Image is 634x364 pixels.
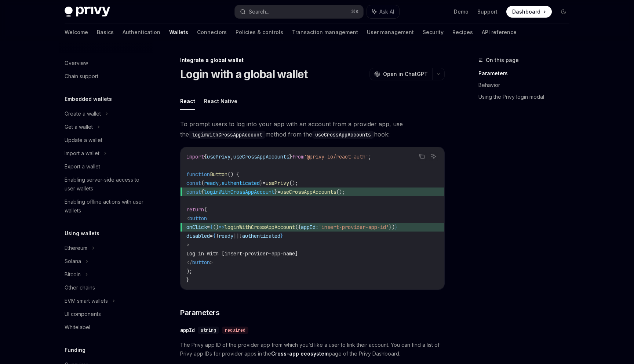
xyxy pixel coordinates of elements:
[295,224,301,230] span: ({
[169,23,188,41] a: Wallets
[186,189,201,195] span: const
[289,153,292,160] span: }
[367,23,414,41] a: User management
[227,171,239,178] span: () {
[454,8,469,15] a: Demo
[304,153,368,160] span: '@privy-io/react-auth'
[274,189,277,195] span: }
[186,206,204,213] span: return
[186,268,192,274] span: );
[219,224,225,230] span: =>
[242,233,280,239] span: authenticated
[65,283,95,292] div: Other chains
[210,233,213,239] span: =
[312,131,374,139] code: useCrossAppAccounts
[336,189,345,195] span: ();
[180,327,195,334] div: appId
[186,224,207,230] span: onClick
[482,23,517,41] a: API reference
[233,233,239,239] span: ||
[225,224,295,230] span: loginWithCrossAppAccount
[486,56,519,65] span: On this page
[65,72,98,81] div: Chain support
[236,23,283,41] a: Policies & controls
[249,7,269,16] div: Search...
[201,180,204,186] span: {
[230,153,233,160] span: ,
[417,152,427,161] button: Copy the contents from the code block
[186,259,192,266] span: </
[65,109,101,118] div: Create a wallet
[239,233,242,239] span: !
[186,233,210,239] span: disabled
[180,307,219,318] span: Parameters
[186,277,189,283] span: }
[219,233,233,239] span: ready
[512,8,540,15] span: Dashboard
[222,327,248,334] div: required
[59,134,153,147] a: Update a wallet
[351,9,359,15] span: ⌘ K
[65,136,102,145] div: Update a wallet
[429,152,438,161] button: Ask AI
[59,70,153,83] a: Chain support
[186,171,210,178] span: function
[367,5,399,18] button: Ask AI
[65,346,85,354] h5: Funding
[204,206,207,213] span: (
[59,160,153,173] a: Export a wallet
[180,57,445,64] div: Integrate a global wallet
[369,68,432,80] button: Open in ChatGPT
[260,180,263,186] span: }
[65,270,81,279] div: Bitcoin
[383,70,428,78] span: Open in ChatGPT
[59,195,153,217] a: Enabling offline actions with user wallets
[478,79,575,91] a: Behavior
[271,350,329,357] strong: Cross-app ecosystem
[192,259,210,266] span: button
[277,189,280,195] span: =
[65,175,148,193] div: Enabling server-side access to user wallets
[65,229,99,238] h5: Using wallets
[222,180,260,186] span: authenticated
[180,68,308,81] h1: Login with a global wallet
[97,23,114,41] a: Basics
[65,59,88,68] div: Overview
[65,257,81,266] div: Solana
[186,241,189,248] span: >
[59,321,153,334] a: Whitelabel
[318,224,389,230] span: 'insert-provider-app-id'
[65,95,112,103] h5: Embedded wallets
[59,281,153,294] a: Other chains
[59,307,153,321] a: UI components
[213,224,219,230] span: ()
[65,162,100,171] div: Export a wallet
[65,323,90,332] div: Whitelabel
[389,224,395,230] span: })
[506,6,552,18] a: Dashboard
[201,189,204,195] span: {
[379,8,394,15] span: Ask AI
[395,224,398,230] span: }
[189,215,207,222] span: button
[235,5,363,18] button: Search...⌘K
[65,123,93,131] div: Get a wallet
[123,23,160,41] a: Authentication
[189,131,265,139] code: loginWithCrossAppAccount
[292,153,304,160] span: from
[558,6,569,18] button: Toggle dark mode
[65,197,148,215] div: Enabling offline actions with user wallets
[292,23,358,41] a: Transaction management
[233,153,289,160] span: useCrossAppAccounts
[452,23,473,41] a: Recipes
[216,233,219,239] span: !
[65,310,101,318] div: UI components
[210,171,227,178] span: Button
[289,180,298,186] span: ();
[204,92,237,110] button: React Native
[207,224,210,230] span: =
[204,189,274,195] span: loginWithCrossAppAccount
[186,215,189,222] span: <
[186,153,204,160] span: import
[186,250,298,257] span: Log in with [insert-provider-app-name]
